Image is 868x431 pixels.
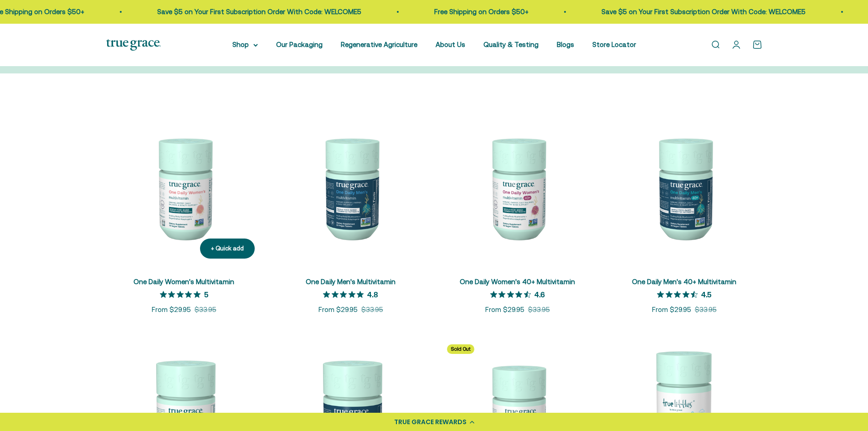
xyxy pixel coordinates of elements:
a: One Daily Women's Multivitamin [134,278,234,286]
compare-at-price: $33.95 [528,304,550,315]
a: One Daily Men's Multivitamin [306,278,395,286]
img: Daily Multivitamin for Immune Support, Energy, Daily Balance, and Healthy Bone Support* Vitamin A... [440,110,596,266]
span: 4.6 out of 5 stars rating in total 25 reviews. [490,288,534,301]
sale-price: From $29.95 [152,304,191,315]
span: 5 out of 5 stars rating in total 12 reviews. [160,288,204,301]
a: About Us [436,41,465,48]
sale-price: From $29.95 [485,304,524,315]
p: Save $5 on Your First Subscription Order With Code: WELCOME5 [600,6,804,17]
sale-price: From $29.95 [318,304,358,315]
p: Save $5 on Your First Subscription Order With Code: WELCOME5 [155,6,360,17]
summary: Shop [232,39,258,50]
p: 4.6 [534,290,545,299]
div: + Quick add [211,244,244,254]
sale-price: From $29.95 [652,304,691,315]
a: Free Shipping on Orders $50+ [432,8,527,16]
compare-at-price: $33.95 [195,304,216,315]
a: One Daily Women's 40+ Multivitamin [460,278,575,286]
p: 5 [204,290,208,299]
img: One Daily Men's Multivitamin [273,110,429,266]
img: One Daily Men's 40+ Multivitamin [606,110,762,266]
button: + Quick add [200,239,255,259]
a: One Daily Men's 40+ Multivitamin [632,278,736,286]
span: 4.5 out of 5 stars rating in total 4 reviews. [657,288,701,301]
compare-at-price: $33.95 [361,304,383,315]
div: TRUE GRACE REWARDS [394,417,467,427]
a: Regenerative Agriculture [341,41,417,48]
p: 4.5 [701,290,711,299]
a: Store Locator [592,41,636,48]
a: Blogs [557,41,574,48]
compare-at-price: $33.95 [695,304,717,315]
img: We select ingredients that play a concrete role in true health, and we include them at effective ... [106,110,262,266]
a: Quality & Testing [483,41,539,48]
p: 4.8 [367,290,378,299]
a: Our Packaging [276,41,323,48]
span: 4.8 out of 5 stars rating in total 6 reviews. [323,288,367,301]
